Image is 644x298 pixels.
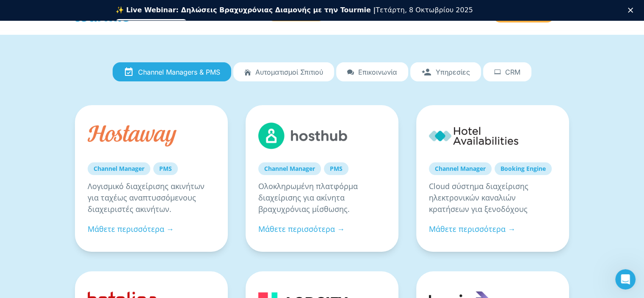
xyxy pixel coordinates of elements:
p: Λογισμικό διαχείρισης ακινήτων για ταχέως αναπτυσσόμενους διαχειριστές ακινήτων. [88,181,215,215]
a: Επικοινωνία [336,62,408,82]
b: ✨ Live Webinar: Δηλώσεις Βραχυχρόνιας Διαμονής με την Tourmie | [116,6,376,14]
p: Cloud σύστημα διαχείρισης ηλεκτρονικών καναλιών κρατήσεων για ξενοδόχους [429,181,556,215]
a: Channel Manager [429,162,492,175]
a: PMS [153,162,178,175]
span: Υπηρεσίες [436,68,470,76]
a: Εγγραφείτε δωρεάν [116,19,187,29]
a: Booking Engine [495,162,552,175]
p: Ολοκληρωμένη πλατφόρμα διαχείρισης για ακίνητα βραχυχρόνιας μίσθωσης. [258,181,386,215]
span: CRM [505,68,520,76]
a: CRM [483,62,531,82]
span: Επικοινωνία [358,68,397,76]
div: Κλείσιμο [628,8,636,13]
a: Υπηρεσίες [410,62,481,82]
a: Channel Managers & PMS [113,62,231,82]
span: Αυτοματισμοί Σπιτιού [255,68,323,76]
a: Μάθετε περισσότερα → [88,224,174,234]
iframe: Intercom live chat [615,269,636,290]
a: Αυτοματισμοί Σπιτιού [233,62,334,82]
a: Μάθετε περισσότερα → [258,224,345,234]
a: Μάθετε περισσότερα → [429,224,515,234]
a: Channel Manager [258,162,321,175]
a: Channel Manager [88,162,150,175]
a: PMS [324,162,348,175]
div: Τετάρτη, 8 Οκτωβρίου 2025 [116,6,473,14]
span: Channel Managers & PMS [138,68,220,76]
